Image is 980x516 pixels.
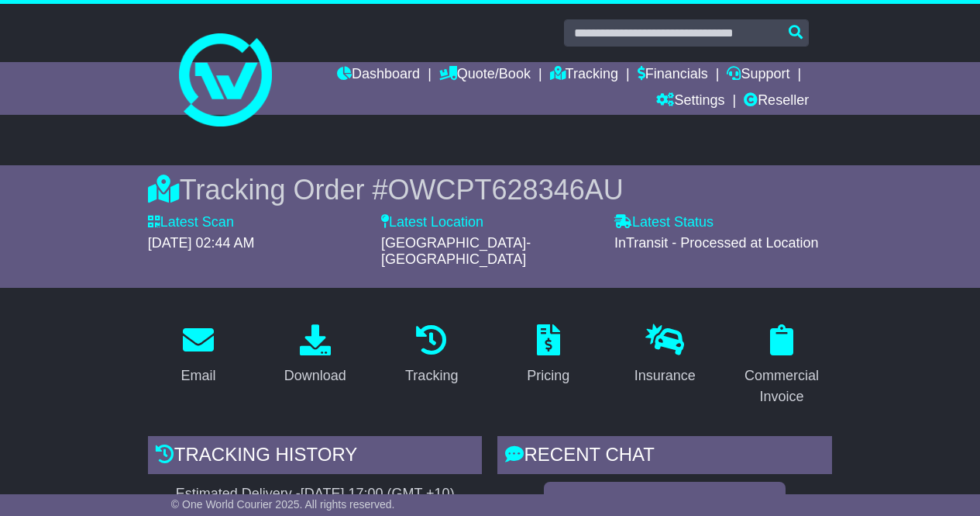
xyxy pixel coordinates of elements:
[727,62,789,88] a: Support
[527,365,569,386] div: Pricing
[284,365,346,386] div: Download
[439,62,531,88] a: Quote/Book
[624,319,706,392] a: Insurance
[634,365,696,386] div: Insurance
[148,173,832,206] div: Tracking Order #
[497,436,832,478] div: RECENT CHAT
[517,319,579,392] a: Pricing
[656,88,724,115] a: Settings
[171,319,226,392] a: Email
[388,174,624,206] span: OWCPT628346AU
[550,62,618,88] a: Tracking
[181,365,216,386] div: Email
[395,319,468,392] a: Tracking
[614,214,714,231] label: Latest Status
[638,62,708,88] a: Financials
[381,235,531,268] span: [GEOGRAPHIC_DATA]-[GEOGRAPHIC_DATA]
[148,436,483,478] div: Tracking history
[337,62,420,88] a: Dashboard
[301,486,455,503] div: [DATE] 17:00 (GMT +10)
[731,319,833,413] a: Commercial Invoice
[744,88,809,115] a: Reseller
[171,498,395,511] span: © One World Courier 2025. All rights reserved.
[614,235,818,251] span: InTransit - Processed at Location
[148,235,255,251] span: [DATE] 02:44 AM
[381,214,483,231] label: Latest Location
[405,365,458,386] div: Tracking
[148,214,234,231] label: Latest Scan
[741,365,823,407] div: Commercial Invoice
[148,486,483,503] div: Estimated Delivery -
[274,319,356,392] a: Download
